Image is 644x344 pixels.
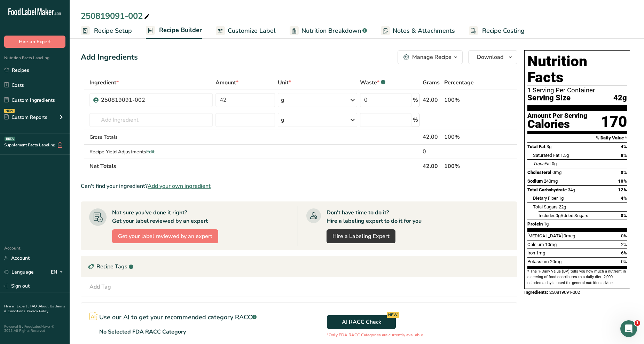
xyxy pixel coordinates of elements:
[327,229,395,243] a: Hire a Labeling Expert
[559,204,566,209] span: 22g
[568,187,575,192] span: 34g
[621,250,627,255] span: 6%
[482,26,525,36] span: Recipe Costing
[146,22,202,39] a: Recipe Builder
[601,113,627,131] div: 170
[423,96,441,104] div: 42.00
[360,78,385,87] div: Waste
[620,320,637,337] iframe: Intercom live chat
[621,144,627,149] span: 4%
[524,290,548,295] span: Ingredients:
[81,256,517,277] div: Recipe Tags
[148,182,211,190] span: Add your own ingredient
[621,233,627,238] span: 0%
[89,78,119,87] span: Ingredient
[118,232,212,240] span: Get your label reviewed by an expert
[39,304,55,309] a: About Us .
[99,328,186,336] p: No Selected FDA RACC Category
[423,147,441,156] div: 0
[533,161,551,166] span: Fat
[533,161,544,166] i: Trans
[215,78,238,87] span: Amount
[159,25,202,35] span: Recipe Builder
[381,23,455,39] a: Notes & Attachments
[527,233,563,238] span: [MEDICAL_DATA]
[228,26,276,36] span: Customize Label
[4,36,65,48] button: Hire an Expert
[81,182,517,190] div: Can't find your ingredient?
[527,134,627,142] section: % Daily Value *
[527,250,535,255] span: Iron
[469,23,525,39] a: Recipe Costing
[4,114,47,121] div: Custom Reports
[533,196,558,201] span: Dietary Fiber
[51,268,65,276] div: EN
[618,187,627,192] span: 12%
[387,312,399,318] div: NEW
[527,178,543,184] span: Sodium
[342,318,381,326] span: AI RACC Check
[477,53,503,61] span: Download
[444,133,484,141] div: 100%
[545,242,557,247] span: 10mg
[89,113,212,127] input: Add Ingredient
[621,170,627,175] span: 0%
[468,50,517,64] button: Download
[527,87,627,94] div: 1 Serving Per Container
[423,78,440,87] span: Grams
[393,26,455,36] span: Notes & Attachments
[635,320,640,326] span: 1
[527,94,571,102] span: Serving Size
[27,309,48,314] a: Privacy Policy
[556,213,560,218] span: 0g
[89,148,212,155] div: Recipe Yield Adjustments
[621,153,627,158] span: 8%
[4,266,34,278] a: Language
[533,153,559,158] span: Saturated Fat
[559,196,564,201] span: 1g
[527,259,549,264] span: Potassium
[301,26,361,36] span: Nutrition Breakdown
[278,78,291,87] span: Unit
[146,148,155,155] span: Edit
[327,332,423,338] p: *Only FDA RACC Categories are currently available
[527,187,567,192] span: Total Carbohydrate
[112,208,208,225] div: Not sure you've done it right? Get your label reviewed by an expert
[621,259,627,264] span: 0%
[4,324,65,333] div: Powered By FoodLabelMaker © 2025 All Rights Reserved
[564,233,575,238] span: 0mcg
[5,137,15,141] div: BETA
[539,213,588,218] span: Includes Added Sugars
[88,159,421,173] th: Net Totals
[544,178,558,184] span: 240mg
[444,96,484,104] div: 100%
[560,153,569,158] span: 1.5g
[549,290,580,295] span: 250819091-002
[613,94,627,102] span: 42g
[281,96,284,104] div: g
[621,213,627,218] span: 0%
[99,313,257,322] p: Use our AI to get your recommended category RACC
[527,113,587,119] div: Amount Per Serving
[89,283,111,291] div: Add Tag
[112,229,218,243] button: Get your label reviewed by an expert
[81,10,151,22] div: 250819091-002
[412,53,451,61] div: Manage Recipe
[552,170,561,175] span: 0mg
[547,144,551,149] span: 3g
[81,23,132,39] a: Recipe Setup
[101,96,188,104] div: 250819091-002
[94,26,132,36] span: Recipe Setup
[544,221,549,227] span: 1g
[398,50,463,64] button: Manage Recipe
[327,315,396,329] button: AI RACC Check NEW
[444,78,474,87] span: Percentage
[30,304,39,309] a: FAQ .
[421,159,443,173] th: 42.00
[527,53,627,85] h1: Nutrition Facts
[216,23,276,39] a: Customize Label
[536,250,545,255] span: 1mg
[443,159,486,173] th: 100%
[527,144,545,149] span: Total Fat
[527,119,587,129] div: Calories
